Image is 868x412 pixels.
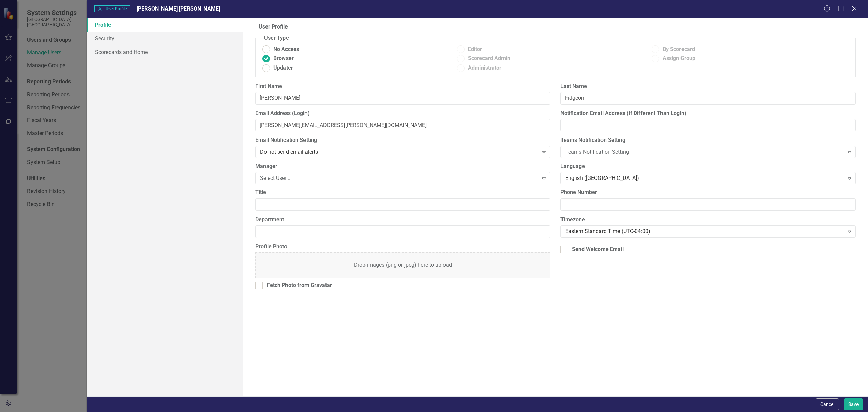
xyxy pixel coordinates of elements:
a: Profile [87,18,243,32]
span: User Profile [94,5,130,12]
label: Department [255,216,551,224]
button: Save [844,398,863,410]
div: Drop images (png or jpeg) here to upload [354,261,452,269]
label: Notification Email Address (If Different Than Login) [560,110,856,117]
div: Eastern Standard Time (UTC-04:00) [565,227,844,235]
label: Timezone [560,216,856,224]
label: Teams Notification Setting [560,136,856,144]
a: Security [87,32,243,45]
button: Cancel [816,398,839,410]
span: Updater [273,64,293,72]
legend: User Profile [255,23,291,31]
span: Administrator [468,64,501,72]
div: Fetch Photo from Gravatar [267,282,332,289]
div: Do not send email alerts [260,148,538,156]
span: [PERSON_NAME] [PERSON_NAME] [137,5,220,12]
legend: User Type [261,34,292,42]
label: Email Notification Setting [255,136,551,144]
div: Select User... [260,174,538,182]
label: Email Address (Login) [255,110,551,117]
span: Browser [273,55,294,62]
label: Manager [255,163,551,170]
div: Teams Notification Setting [565,148,844,156]
span: Assign Group [663,55,695,62]
label: Title [255,189,551,196]
label: Last Name [560,82,856,90]
label: Phone Number [560,189,856,196]
div: English ([GEOGRAPHIC_DATA]) [565,174,844,182]
span: No Access [273,45,299,53]
span: Scorecard Admin [468,55,510,62]
label: First Name [255,82,551,90]
span: Editor [468,45,482,53]
span: By Scorecard [663,45,695,53]
label: Language [560,163,856,170]
div: Send Welcome Email [572,246,624,254]
a: Scorecards and Home [87,45,243,59]
label: Profile Photo [255,243,551,251]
